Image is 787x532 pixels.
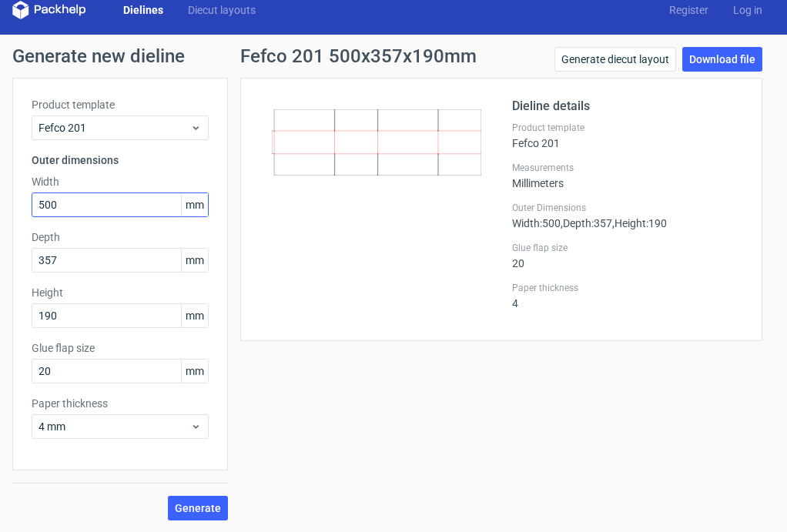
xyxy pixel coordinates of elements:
a: Download file [682,47,762,72]
a: Diecut layouts [176,2,268,18]
div: 4 [512,282,743,309]
label: Product template [512,122,743,134]
h2: Dieline details [512,97,743,115]
label: Glue flap size [512,242,743,254]
a: Log in [721,2,775,18]
label: Paper thickness [32,396,209,411]
label: Paper thickness [512,282,743,294]
label: Width [32,174,209,189]
span: mm [181,249,208,272]
h3: Outer dimensions [32,152,209,168]
div: Millimeters [512,162,743,189]
label: Product template [32,97,209,112]
span: Generate [175,503,221,514]
a: Generate diecut layout [554,47,676,72]
span: mm [181,193,208,216]
a: Register [657,2,721,18]
label: Glue flap size [32,340,209,356]
label: Measurements [512,162,743,174]
label: Outer Dimensions [512,202,743,214]
span: mm [181,304,208,327]
h1: Generate new dieline [12,47,775,65]
span: mm [181,360,208,383]
span: Width : 500 [512,217,561,229]
div: Fefco 201 [512,122,743,149]
h1: Fefco 201 500x357x190mm [240,47,477,65]
span: , Height : 190 [612,217,667,229]
a: Dielines [111,2,176,18]
div: 20 [512,242,743,269]
span: , Depth : 357 [561,217,612,229]
button: Generate [168,496,228,520]
span: 4 mm [39,419,190,434]
span: Fefco 201 [39,120,190,136]
label: Height [32,285,209,300]
label: Depth [32,229,209,245]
